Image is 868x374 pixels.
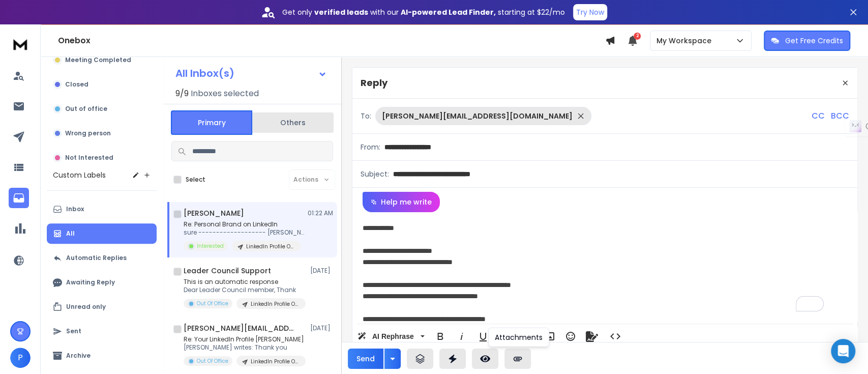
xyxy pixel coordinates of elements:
p: Out of office [65,105,107,113]
button: Primary [171,110,252,135]
button: Underline (Ctrl+U) [473,326,493,347]
button: Others [252,111,334,134]
p: My Workspace [656,36,715,46]
p: Unread only [66,303,106,311]
p: LinkedIn Profile Optimization - COACH - [GEOGRAPHIC_DATA] - 1-10 [246,243,295,250]
p: Automatic Replies [66,254,127,262]
p: [DATE] [310,324,333,332]
button: All Inbox(s) [167,63,335,83]
p: CC [812,110,825,122]
p: Not Interested [65,154,113,162]
p: Closed [65,80,88,89]
p: 01:22 AM [308,209,333,217]
p: Subject: [361,169,389,179]
button: Try Now [573,4,607,20]
h1: [PERSON_NAME] [184,208,244,218]
p: This is an automatic response [184,278,306,286]
p: Out Of Office [197,300,228,307]
label: Select [186,176,205,184]
p: Meeting Completed [65,56,131,64]
button: Automatic Replies [47,248,157,268]
div: Open Intercom Messenger [831,339,855,363]
button: Not Interested [47,148,157,168]
p: Awaiting Reply [66,278,115,286]
h1: Onebox [58,35,605,47]
p: [PERSON_NAME][EMAIL_ADDRESS][DOMAIN_NAME] [382,111,573,121]
strong: AI-powered Lead Finder, [401,7,496,17]
p: [DATE] [310,267,333,275]
h1: All Inbox(s) [175,68,234,78]
button: Awaiting Reply [47,272,157,293]
p: Re: Personal Brand on LinkedIn [184,220,306,228]
p: Inbox [66,205,84,213]
button: Code View [606,326,625,347]
p: Dear Leader Council member, Thank [184,286,306,294]
button: Italic (Ctrl+I) [452,326,471,347]
strong: verified leads [314,7,368,17]
p: LinkedIn Profile Optimization - COACH - [GEOGRAPHIC_DATA] - 1-10 [251,300,300,308]
h1: [PERSON_NAME][EMAIL_ADDRESS][DOMAIN_NAME] [184,323,295,333]
p: Out Of Office [197,357,228,365]
p: To: [361,111,371,121]
h3: Inboxes selected [191,88,259,100]
button: P [10,348,31,368]
span: AI Rephrase [370,332,416,341]
button: Unread only [47,297,157,317]
button: Emoticons [561,326,580,347]
button: Send [348,349,383,369]
button: Get Free Credits [764,31,850,51]
p: LinkedIn Profile Optimization - COACH - [GEOGRAPHIC_DATA] - 1-10 [251,358,300,365]
p: Try Now [576,7,604,17]
p: Re: Your LinkedIn Profile [PERSON_NAME] [184,335,306,343]
p: Wrong person [65,129,111,137]
button: Wrong person [47,123,157,143]
p: All [66,229,75,238]
p: Interested [197,242,224,250]
button: Archive [47,346,157,366]
p: Get only with our starting at $22/mo [282,7,565,17]
button: Meeting Completed [47,50,157,70]
span: 9 / 9 [175,88,189,100]
p: Reply [361,76,387,90]
div: Attachments [488,328,549,347]
span: 2 [634,33,641,40]
button: AI Rephrase [355,326,427,347]
p: Sent [66,327,81,335]
button: More Text [495,326,514,347]
button: Bold (Ctrl+B) [431,326,450,347]
h1: Leader Council Support [184,266,271,276]
p: BCC [831,110,849,122]
p: [PERSON_NAME] writes: Thank you [184,343,306,352]
button: Sent [47,321,157,341]
p: Archive [66,352,91,360]
p: From: [361,142,380,152]
button: Out of office [47,99,157,119]
h3: Custom Labels [53,170,106,180]
img: logo [10,35,31,53]
button: All [47,223,157,244]
div: To enrich screen reader interactions, please activate Accessibility in Grammarly extension settings [352,212,844,322]
p: Get Free Credits [785,36,843,46]
button: Inbox [47,199,157,219]
p: sure ------------------- [PERSON_NAME] [PERSON_NAME] [184,228,306,237]
button: Help me write [363,192,440,212]
button: Signature [582,326,602,347]
button: Closed [47,74,157,95]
